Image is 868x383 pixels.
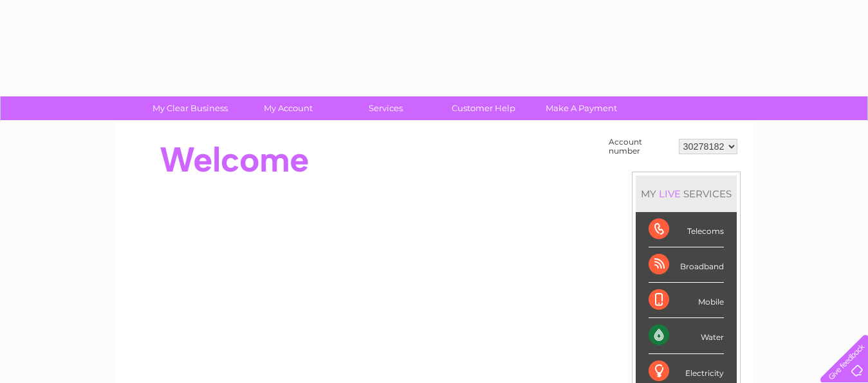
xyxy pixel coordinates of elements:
a: Make A Payment [528,96,634,120]
div: Broadband [649,247,724,283]
a: My Clear Business [137,96,243,120]
div: Mobile [649,283,724,318]
a: Services [333,96,439,120]
td: Account number [605,134,676,159]
a: My Account [235,96,341,120]
div: Telecoms [649,212,724,247]
div: MY SERVICES [636,175,737,212]
div: Water [649,318,724,353]
div: LIVE [656,188,683,200]
a: Customer Help [430,96,537,120]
